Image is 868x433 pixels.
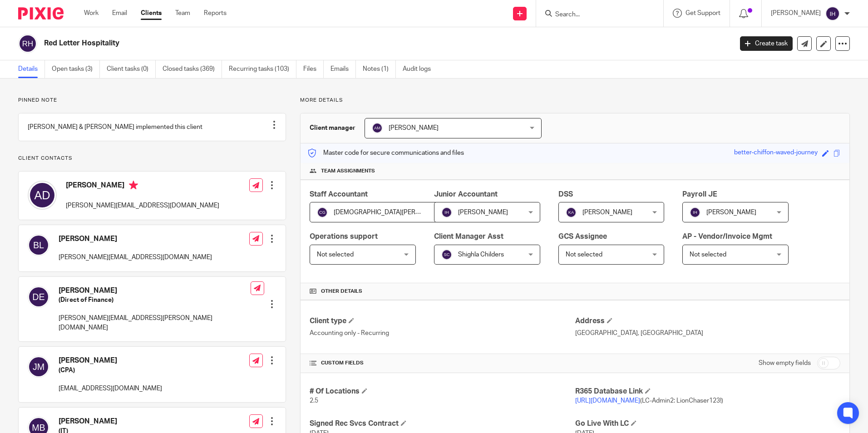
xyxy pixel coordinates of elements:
[403,60,438,78] a: Audit logs
[310,398,318,404] span: 2.5
[59,356,162,365] h4: [PERSON_NAME]
[59,253,212,262] p: [PERSON_NAME][EMAIL_ADDRESS][DOMAIN_NAME]
[310,419,575,428] h4: Signed Rec Svcs Contract
[59,295,251,305] h5: (Direct of Finance)
[310,359,575,367] h4: CUSTOM FIELDS
[59,286,251,295] h4: [PERSON_NAME]
[575,316,840,326] h4: Address
[372,123,383,133] img: svg%3E
[310,233,378,240] span: Operations support
[682,191,717,198] span: Payroll JE
[441,249,452,260] img: svg%3E
[575,329,840,338] p: [GEOGRAPHIC_DATA], [GEOGRAPHIC_DATA]
[28,286,49,308] img: svg%3E
[28,234,49,256] img: svg%3E
[59,366,162,375] h5: (CPA)
[18,34,37,53] img: svg%3E
[59,314,251,332] p: [PERSON_NAME][EMAIL_ADDRESS][PERSON_NAME][DOMAIN_NAME]
[300,97,850,104] p: More details
[554,11,636,19] input: Search
[229,60,296,78] a: Recurring tasks (103)
[310,316,575,326] h4: Client type
[112,9,127,18] a: Email
[59,234,212,244] h4: [PERSON_NAME]
[66,181,219,192] h4: [PERSON_NAME]
[307,148,464,157] p: Master code for secure communications and files
[141,9,162,18] a: Clients
[706,209,756,216] span: [PERSON_NAME]
[825,6,840,21] img: svg%3E
[66,201,219,210] p: [PERSON_NAME][EMAIL_ADDRESS][DOMAIN_NAME]
[363,60,396,78] a: Notes (1)
[18,97,286,104] p: Pinned note
[204,9,227,18] a: Reports
[458,209,508,216] span: [PERSON_NAME]
[310,329,575,338] p: Accounting only - Recurring
[334,209,452,216] span: [DEMOGRAPHIC_DATA][PERSON_NAME]
[129,181,138,190] i: Primary
[690,207,700,218] img: svg%3E
[686,10,720,16] span: Get Support
[575,398,723,404] span: (LC-Admin2: LionChaser123!)
[321,167,375,175] span: Team assignments
[163,60,222,78] a: Closed tasks (369)
[18,7,64,20] img: Pixie
[317,251,354,258] span: Not selected
[59,417,162,426] h4: [PERSON_NAME]
[317,207,328,218] img: svg%3E
[771,9,821,18] p: [PERSON_NAME]
[582,209,632,216] span: [PERSON_NAME]
[759,359,811,368] label: Show empty fields
[84,9,99,18] a: Work
[740,36,793,51] a: Create task
[575,387,840,396] h4: R365 Database Link
[28,181,57,210] img: svg%3E
[434,191,498,198] span: Junior Accountant
[28,356,49,378] img: svg%3E
[310,387,575,396] h4: # Of Locations
[330,60,356,78] a: Emails
[321,288,362,295] span: Other details
[52,60,100,78] a: Open tasks (3)
[575,398,640,404] a: [URL][DOMAIN_NAME]
[59,384,162,393] p: [EMAIL_ADDRESS][DOMAIN_NAME]
[310,123,355,133] h3: Client manager
[310,191,368,198] span: Staff Accountant
[441,207,452,218] img: svg%3E
[558,191,573,198] span: DSS
[44,39,590,48] h2: Red Letter Hospitality
[734,148,818,158] div: better-chiffon-waved-journey
[18,155,286,162] p: Client contacts
[175,9,190,18] a: Team
[303,60,324,78] a: Files
[690,251,726,258] span: Not selected
[434,233,503,240] span: Client Manager Asst
[107,60,156,78] a: Client tasks (0)
[566,207,577,218] img: svg%3E
[558,233,607,240] span: GCS Assignee
[566,251,602,258] span: Not selected
[389,125,439,131] span: [PERSON_NAME]
[458,251,504,258] span: Shighla Childers
[18,60,45,78] a: Details
[575,419,840,428] h4: Go Live With LC
[682,233,772,240] span: AP - Vendor/Invoice Mgmt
